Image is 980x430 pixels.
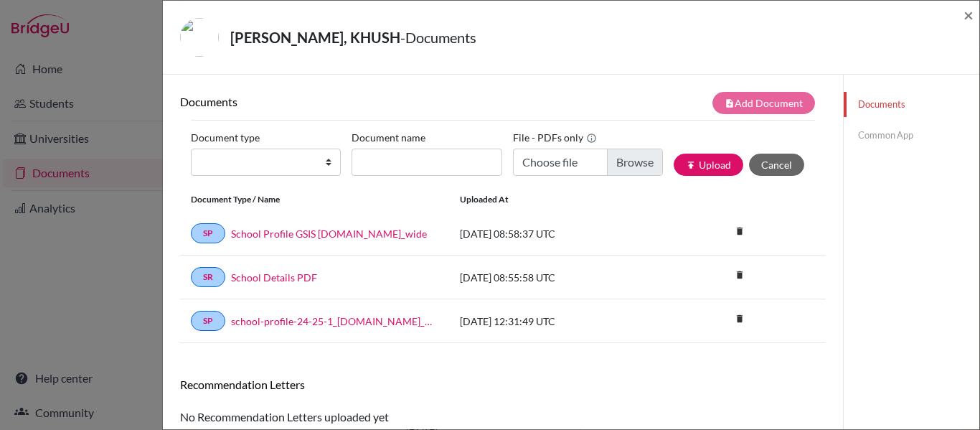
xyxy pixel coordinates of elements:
i: delete [729,308,750,329]
i: delete [729,264,750,286]
a: Documents [844,92,979,117]
label: Document type [191,126,260,149]
strong: [PERSON_NAME], KHUSH [230,29,400,46]
div: Document Type / Name [180,193,449,206]
button: Cancel [749,154,804,176]
a: school-profile-24-25-1_[DOMAIN_NAME]_wide [231,314,438,329]
label: File - PDFs only [513,126,597,149]
a: School Details PDF [231,270,317,285]
a: School Profile GSIS [DOMAIN_NAME]_wide [231,226,427,241]
a: delete [729,310,750,329]
a: SR [191,267,225,287]
a: SP [191,223,225,243]
i: note_add [725,98,735,108]
button: Close [963,6,974,24]
span: × [963,4,974,25]
div: Uploaded at [449,193,664,206]
div: [DATE] 08:55:58 UTC [449,270,664,285]
span: - Documents [400,29,476,46]
a: delete [729,223,750,242]
button: publishUpload [674,154,743,176]
i: publish [686,160,696,170]
a: delete [729,266,750,286]
div: [DATE] 12:31:49 UTC [449,314,664,329]
h6: Documents [180,95,503,108]
label: Document name [352,126,425,149]
button: note_addAdd Document [712,92,815,114]
a: SP [191,311,225,331]
i: delete [729,220,750,242]
div: [DATE] 08:58:37 UTC [449,226,664,241]
a: Common App [844,123,979,148]
div: No Recommendation Letters uploaded yet [180,378,826,426]
h6: Recommendation Letters [180,378,826,391]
